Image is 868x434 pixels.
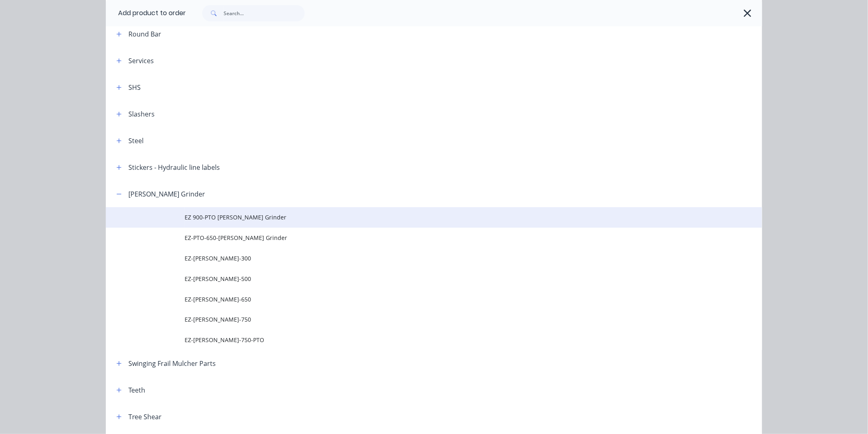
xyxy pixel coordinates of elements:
div: [PERSON_NAME] Grinder [128,189,205,199]
span: EZ-[PERSON_NAME]-500 [185,274,646,283]
div: Stickers - Hydraulic line labels [128,162,220,172]
div: Slashers [128,109,155,119]
div: Tree Shear [128,412,162,422]
div: SHS [128,82,141,92]
span: EZ-[PERSON_NAME]-650 [185,295,646,304]
input: Search... [224,5,305,21]
span: EZ-[PERSON_NAME]-750 [185,315,646,324]
div: Teeth [128,385,145,395]
div: Round Bar [128,29,161,39]
div: Steel [128,136,144,146]
div: Swinging Frail Mulcher Parts [128,359,216,368]
div: Services [128,56,154,66]
span: EZ 900-PTO [PERSON_NAME] Grinder [185,213,646,222]
span: EZ-[PERSON_NAME]-300 [185,254,646,263]
span: EZ-PTO-650-[PERSON_NAME] Grinder [185,233,646,242]
span: EZ-[PERSON_NAME]-750-PTO [185,336,646,344]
